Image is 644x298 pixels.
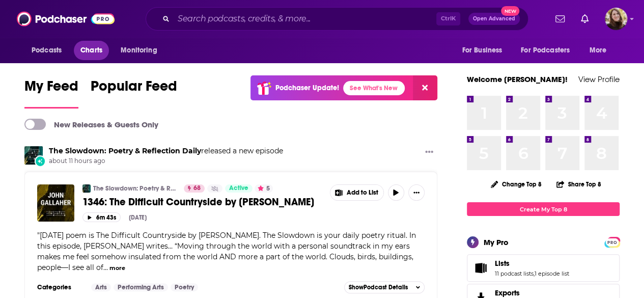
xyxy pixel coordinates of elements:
[114,283,168,291] a: Performing Arts
[556,174,602,194] button: Share Top 8
[129,214,147,221] div: [DATE]
[495,259,510,268] span: Lists
[91,77,177,101] span: Popular Feed
[91,283,111,291] a: Arts
[91,77,177,109] a: Popular Feed
[82,196,323,208] a: 1346: The Difficult Countryside by [PERSON_NAME]
[436,12,460,25] span: Ctrl K
[455,41,515,60] button: open menu
[467,74,568,84] a: Welcome [PERSON_NAME]!
[577,10,593,28] a: Show notifications dropdown
[275,84,339,92] p: Podchaser Update!
[347,189,378,197] span: Add to List
[49,146,283,156] h3: released a new episode
[35,155,46,167] div: New Episode
[225,184,253,193] a: Active
[171,283,198,291] a: Poetry
[146,7,528,31] div: Search podcasts, credits, & more...
[24,146,43,165] img: The Slowdown: Poetry & Reflection Daily
[501,6,519,16] span: New
[93,184,177,193] a: The Slowdown: Poetry & Reflection Daily
[408,184,425,201] button: Show More Button
[24,41,75,60] button: open menu
[467,254,620,282] span: Lists
[582,41,620,60] button: open menu
[421,146,437,159] button: Show More Button
[24,77,78,109] a: My Feed
[495,288,520,297] span: Exports
[467,202,620,216] a: Create My Top 8
[521,43,570,58] span: For Podcasters
[82,212,121,222] button: 6m 43s
[534,270,535,277] span: ,
[37,283,83,291] h3: Categories
[330,185,383,200] button: Show More Button
[82,184,91,193] img: The Slowdown: Poetry & Reflection Daily
[484,237,509,247] div: My Pro
[605,8,627,30] span: Logged in as katiefuchs
[193,183,201,194] span: 68
[473,16,515,21] span: Open Advanced
[514,41,584,60] button: open menu
[343,81,405,95] a: See What's New
[74,41,108,60] a: Charts
[605,8,627,30] button: Show profile menu
[184,184,205,193] a: 68
[24,119,158,130] a: New Releases & Guests Only
[37,231,416,272] span: "
[37,231,416,272] span: [DATE] poem is The Difficult Countryside by [PERSON_NAME]. The Slowdown is your daily poetry ritu...
[82,196,314,208] span: 1346: The Difficult Countryside by [PERSON_NAME]
[495,270,534,277] a: 11 podcast lists
[485,178,548,191] button: Change Top 8
[103,263,108,272] span: ...
[349,284,408,291] span: Show Podcast Details
[174,11,436,27] input: Search podcasts, credits, & more...
[49,146,201,155] a: The Slowdown: Poetry & Reflection Daily
[590,43,607,58] span: More
[470,261,491,275] a: Lists
[80,43,102,58] span: Charts
[17,9,115,29] img: Podchaser - Follow, Share and Rate Podcasts
[495,259,569,268] a: Lists
[606,238,618,246] a: PRO
[229,183,248,194] span: Active
[605,8,627,30] img: User Profile
[344,281,425,293] button: ShowPodcast Details
[462,43,502,58] span: For Business
[255,184,273,193] button: 5
[606,238,618,246] span: PRO
[578,74,620,84] a: View Profile
[114,41,170,60] button: open menu
[468,13,520,25] button: Open AdvancedNew
[37,184,74,222] img: 1346: The Difficult Countryside by John Gallaher
[551,10,569,28] a: Show notifications dropdown
[49,157,283,166] span: about 11 hours ago
[109,264,125,273] button: more
[32,43,62,58] span: Podcasts
[24,77,78,101] span: My Feed
[121,43,157,58] span: Monitoring
[535,270,569,277] a: 1 episode list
